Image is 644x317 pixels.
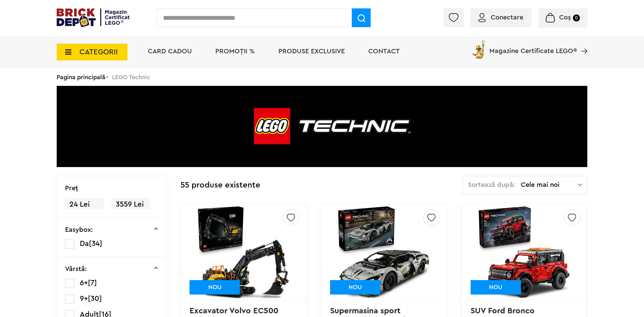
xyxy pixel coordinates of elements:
[89,240,102,247] span: [34]
[573,14,580,21] small: 0
[197,205,290,299] img: Excavator Volvo EC500 Hybrid
[65,266,87,272] p: Vârstă:
[65,226,93,233] p: Easybox:
[148,48,192,55] a: Card Cadou
[368,48,400,55] a: Contact
[80,279,88,286] span: 6+
[559,14,571,21] span: Coș
[65,198,104,211] span: 24 Lei
[337,205,431,299] img: Supermasina sport Lamborghini Revuelto
[471,307,535,315] a: SUV Ford Bronco
[180,176,260,195] div: 55 produse existente
[577,39,587,46] a: Magazine Certificate LEGO®
[278,48,345,55] a: Produse exclusive
[215,48,255,55] a: PROMOȚII %
[489,39,577,54] span: Magazine Certificate LEGO®
[57,68,587,86] div: > LEGO Technic
[80,295,88,302] span: 9+
[57,74,105,80] a: Pagina principală
[478,14,523,21] a: Conectare
[111,198,150,211] span: 3559 Lei
[190,280,240,295] div: NOU
[80,240,89,247] span: Da
[57,86,587,167] img: LEGO Technic
[477,205,571,299] img: SUV Ford Bronco
[521,181,578,188] span: Cele mai noi
[88,295,102,302] span: [30]
[471,280,521,295] div: NOU
[491,14,523,21] span: Conectare
[468,181,515,188] span: Sortează după:
[79,48,118,56] span: CATEGORII
[88,279,97,286] span: [7]
[330,280,380,295] div: NOU
[65,185,78,192] p: Preţ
